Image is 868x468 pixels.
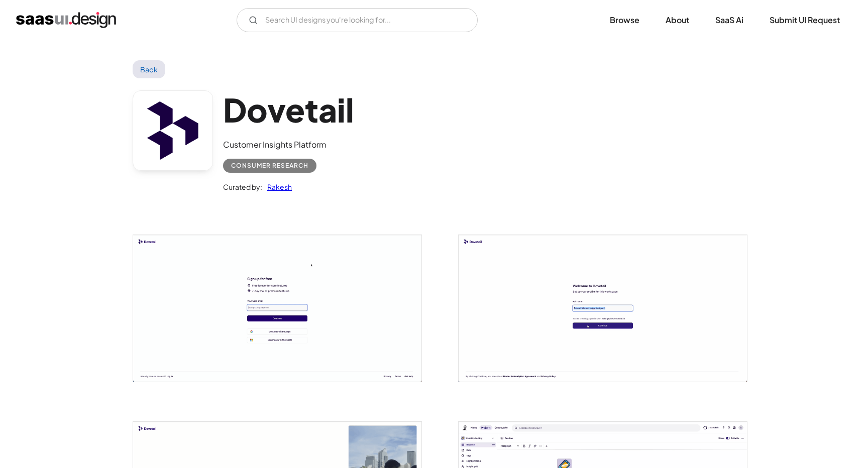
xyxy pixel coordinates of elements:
[223,139,354,151] div: Customer Insights Platform
[598,9,652,31] a: Browse
[223,90,354,129] h1: Dovetail
[459,235,747,382] img: 6422d519717e77fd2f9dd5ed_Dovetail%20-%20Customer%20insights%20Setup%20workspace%20and%20profile.png
[133,235,421,382] img: 6422d51922b62f27a8ef2e7c_Dovetail%20-%20Customer%20insights%20Sign%20up.png
[654,9,701,31] a: About
[757,9,852,31] a: Submit UI Request
[237,8,478,32] form: Email Form
[133,235,421,382] a: open lightbox
[223,181,262,193] div: Curated by:
[133,60,165,78] a: Back
[459,235,747,382] a: open lightbox
[262,181,292,193] a: Rakesh
[237,8,478,32] input: Search UI designs you're looking for...
[16,12,116,28] a: home
[703,9,755,31] a: SaaS Ai
[231,160,308,172] div: Consumer Research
